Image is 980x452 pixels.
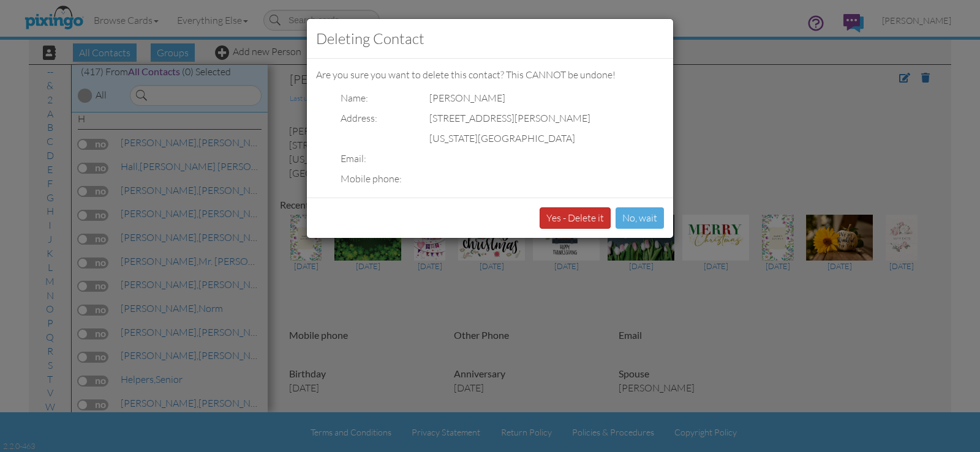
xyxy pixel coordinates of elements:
[540,207,611,229] button: Yes - Delete it
[316,108,405,128] td: Address:
[316,169,405,189] td: Mobile phone:
[316,149,405,169] td: Email:
[316,68,664,82] p: Are you sure you want to delete this contact? This CANNOT be undone!
[405,88,594,108] td: [PERSON_NAME]
[405,128,594,149] td: [US_STATE][GEOGRAPHIC_DATA]
[316,28,664,49] h3: Deleting Contact
[616,207,664,229] button: No, wait
[316,88,405,108] td: Name:
[405,108,594,128] td: [STREET_ADDRESS][PERSON_NAME]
